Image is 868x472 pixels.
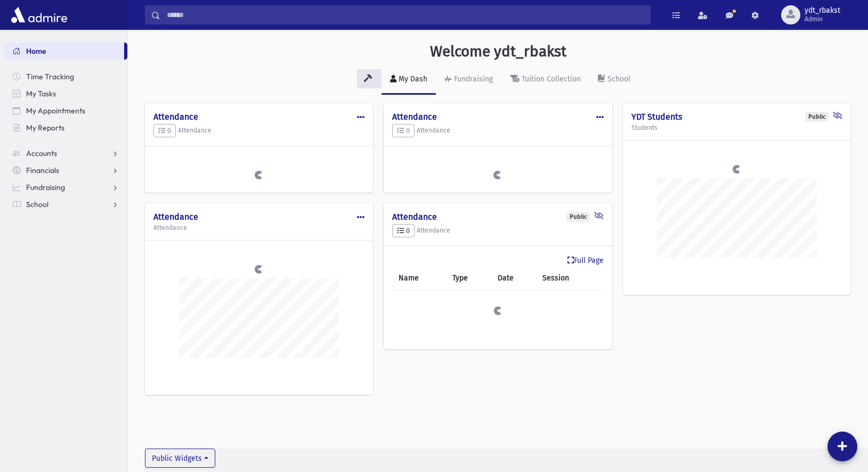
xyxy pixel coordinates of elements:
[145,449,215,468] button: Public Widgets
[396,74,427,84] div: My Dash
[4,43,124,60] a: Home
[160,5,650,24] input: Search
[4,162,127,179] a: Financials
[392,224,603,238] h5: Attendance
[397,227,410,235] span: 0
[26,123,64,133] span: My Reports
[26,183,65,192] span: Fundraising
[436,65,501,95] a: Fundraising
[158,127,171,135] span: 0
[26,72,74,81] span: Time Tracking
[4,119,127,136] a: My Reports
[153,112,364,122] h4: Attendance
[26,106,85,115] span: My Appointments
[397,127,410,135] span: 0
[382,65,436,95] a: My Dash
[805,112,829,122] div: Public
[392,124,415,138] button: 0
[26,148,57,158] span: Accounts
[392,124,603,138] h5: Attendance
[26,89,56,98] span: My Tasks
[392,224,415,238] button: 0
[446,266,491,291] th: Type
[631,112,842,122] h4: YDT Students
[567,255,604,266] a: Full Page
[153,224,364,231] h5: Attendance
[26,46,46,56] span: Home
[4,196,127,213] a: School
[153,124,364,138] h5: Attendance
[392,266,446,291] th: Name
[4,85,127,102] a: My Tasks
[491,266,536,291] th: Date
[4,68,127,85] a: Time Tracking
[392,112,603,122] h4: Attendance
[430,43,566,61] h3: Welcome ydt_rbakst
[501,65,589,95] a: Tuition Collection
[805,6,840,15] span: ydt_rbakst
[805,15,840,23] span: Admin
[4,145,127,162] a: Accounts
[392,212,603,222] h4: Attendance
[566,212,590,222] div: Public
[4,102,127,119] a: My Appointments
[452,74,493,84] div: Fundraising
[9,4,70,26] img: AdmirePro
[589,65,639,95] a: School
[153,212,364,222] h4: Attendance
[26,200,48,209] span: School
[520,74,581,84] div: Tuition Collection
[26,165,59,175] span: Financials
[536,266,604,291] th: Session
[631,124,842,131] h5: Students
[605,74,630,84] div: School
[4,179,127,196] a: Fundraising
[153,124,176,138] button: 0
